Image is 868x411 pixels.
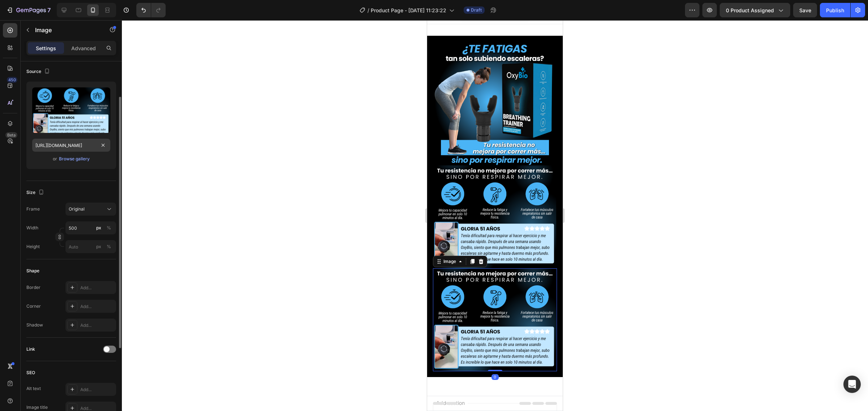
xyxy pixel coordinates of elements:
div: % [107,243,111,250]
div: Add... [80,285,114,291]
div: Corner [26,303,41,310]
div: px [96,243,101,250]
input: px% [65,240,116,253]
div: Shadow [26,322,43,328]
p: Image [35,26,97,34]
label: Height [26,243,40,250]
div: px [96,225,101,231]
span: Product Page - [DATE] 11:23:22 [371,7,446,14]
input: px% [65,221,116,234]
div: Size [26,188,46,198]
button: Publish [820,3,850,17]
div: Add... [80,386,114,393]
span: 0 product assigned [726,7,774,14]
div: 450 [7,77,17,83]
button: Save [793,3,817,17]
div: Beta [5,132,17,138]
div: % [107,225,111,231]
div: Border [26,284,41,291]
span: or [53,155,57,163]
button: % [94,224,103,232]
div: SEO [26,369,35,376]
div: Link [26,346,35,352]
span: Save [799,7,811,13]
p: 7 [47,6,51,14]
div: Source [26,67,51,77]
button: 0 product assigned [720,3,790,17]
span: Draft [471,7,482,13]
p: Settings [36,44,56,52]
iframe: Design area [427,20,563,411]
div: Publish [826,7,844,14]
div: Add... [80,322,114,329]
button: px [105,242,113,251]
button: % [94,242,103,251]
span: Original [69,206,85,212]
label: Width [26,225,38,231]
span: / [367,7,369,14]
button: 7 [3,3,54,17]
button: px [105,224,113,232]
button: Browse gallery [59,155,90,163]
div: Image title [26,404,48,411]
img: preview-image [32,87,110,133]
p: Advanced [71,44,96,52]
div: Alt text [26,385,41,392]
input: https://example.com/image.jpg [32,139,110,152]
div: Browse gallery [59,156,90,162]
div: Open Intercom Messenger [843,376,861,393]
button: Original [65,203,116,216]
div: Add... [80,303,114,310]
label: Frame [26,206,40,212]
div: Undo/Redo [136,3,166,17]
div: Shape [26,268,39,274]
